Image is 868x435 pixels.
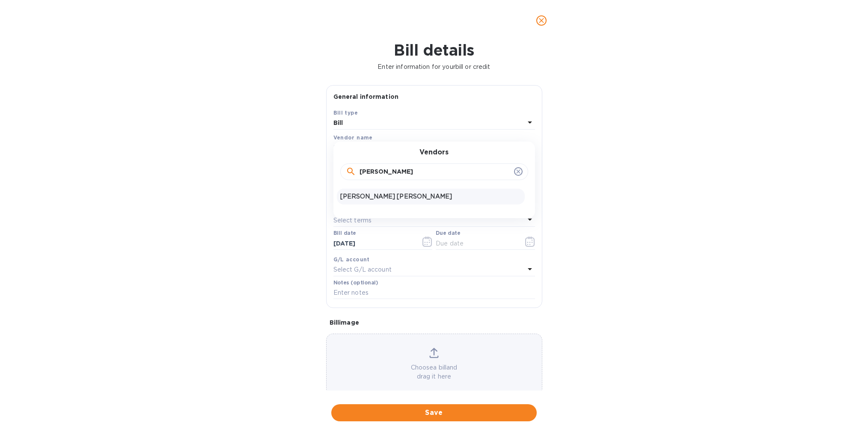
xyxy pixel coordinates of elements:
[327,363,542,381] p: Choose a bill and drag it here
[531,10,552,31] button: close
[333,231,356,236] label: Bill date
[333,143,393,152] p: Select vendor name
[436,231,460,236] label: Due date
[340,192,521,201] p: [PERSON_NAME] [PERSON_NAME]
[333,109,358,116] b: Bill type
[333,256,370,263] b: G/L account
[419,148,449,157] h3: Vendors
[360,166,511,178] input: Search
[333,134,373,141] b: Vendor name
[333,280,378,285] label: Notes (optional)
[333,265,392,274] p: Select G/L account
[338,408,530,418] span: Save
[331,404,537,421] button: Save
[7,62,861,71] p: Enter information for your bill or credit
[7,41,861,59] h1: Bill details
[436,237,517,250] input: Due date
[333,93,399,100] b: General information
[333,237,414,250] input: Select date
[333,119,343,126] b: Bill
[330,318,539,327] p: Bill image
[333,216,372,225] p: Select terms
[333,287,535,299] input: Enter notes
